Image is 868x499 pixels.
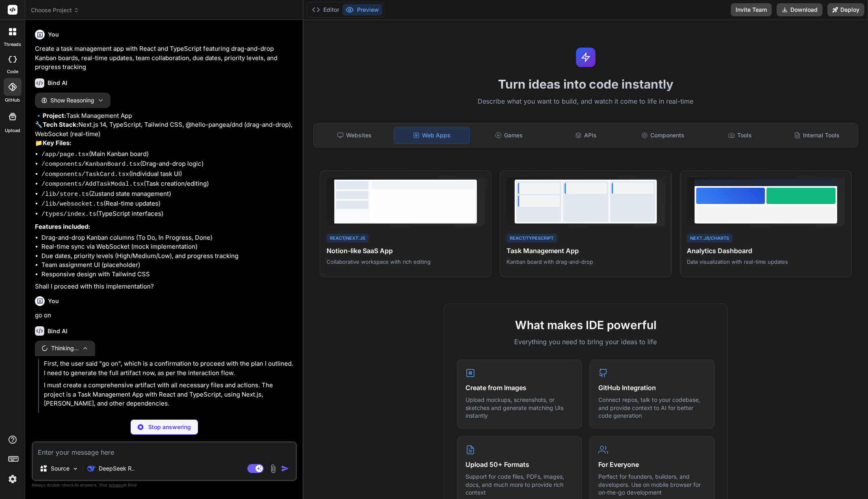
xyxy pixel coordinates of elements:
[41,260,295,270] li: Team assignment UI (placeholder)
[687,234,732,243] div: Next.js/Charts
[35,311,295,320] p: go on
[281,464,289,473] img: icon
[465,460,573,469] h4: Upload 50+ Formats
[99,464,135,473] p: DeepSeek R..
[41,179,295,189] li: (Task creation/editing)
[41,233,295,243] li: Drag-and-drop Kanban columns (To Do, In Progress, Done)
[308,77,863,91] h1: Turn ideas into code instantly
[35,341,95,356] button: Thinking...
[44,359,295,378] p: First, the user said "go on", which is a confirmation to proceed with the plan I outlined. I need...
[35,282,295,291] p: Shall I proceed with this implementation?
[779,127,855,144] div: Internal Tools
[687,246,845,256] h4: Analytics Dashboard
[41,159,295,169] li: (Drag-and-drop logic)
[41,150,295,160] li: (Main Kanban board)
[309,4,342,15] button: Editor
[72,465,79,472] img: Pick Models
[109,482,123,487] span: privacy
[41,169,295,180] li: (Individual task UI)
[32,481,297,489] p: Always double-check its answers. Your in Bind
[87,464,95,473] img: DeepSeek R1 (671B-Full)
[687,258,845,265] p: Data visualization with real-time updates
[50,97,94,104] span: Show Reasoning
[41,151,89,158] code: /app/page.tsx
[598,383,706,393] h4: GitHub Integration
[35,93,110,108] button: Show Reasoning
[702,127,777,144] div: Tools
[626,127,701,144] div: Components
[6,472,19,486] img: settings
[457,317,714,334] h2: What makes IDE powerful
[5,127,20,134] label: Upload
[48,30,59,39] h6: You
[507,234,557,243] div: React/TypeScript
[48,297,59,305] h6: You
[317,127,392,144] div: Websites
[598,396,706,420] p: Connect repos, talk to your codebase, and provide context to AI for better code generation
[327,234,368,243] div: React/Next.js
[41,191,89,198] code: /lib/store.ts
[31,6,79,14] span: Choose Project
[35,111,295,148] p: 🔹 Task Management App 🔧 Next.js 14, TypeScript, Tailwind CSS, @hello-pangea/dnd (drag-and-drop), ...
[148,423,191,431] p: Stop answering
[51,464,69,473] p: Source
[41,189,295,200] li: (Zustand state management)
[41,242,295,252] li: Real-time sync via WebSocket (mock implementation)
[457,337,714,347] p: Everything you need to bring your ideas to life
[777,3,823,16] button: Download
[44,412,295,421] p: Key points from the plan
[507,258,665,265] p: Kanban board with drag-and-drop
[41,171,129,178] code: /components/TaskCard.tsx
[5,97,20,104] label: GitHub
[465,396,573,420] p: Upload mockups, screenshots, or sketches and generate matching UIs instantly
[51,345,79,352] span: Thinking...
[465,383,573,393] h4: Create from Images
[731,3,772,16] button: Invite Team
[342,4,382,15] button: Preview
[41,252,295,261] li: Due dates, priority levels (High/Medium/Low), and progress tracking
[48,79,67,87] h6: Bind AI
[268,464,278,473] img: attachment
[308,96,863,107] p: Describe what you want to build, and watch it come to life in real-time
[43,121,78,128] strong: Tech Stack:
[327,258,485,265] p: Collaborative workspace with rich editing
[41,211,96,218] code: /types/index.ts
[4,41,21,48] label: threads
[41,209,295,219] li: (TypeScript interfaces)
[472,127,547,144] div: Games
[827,3,864,16] button: Deploy
[548,127,623,144] div: APIs
[44,381,295,408] p: I must create a comprehensive artifact with all necessary files and actions. The project is a Tas...
[598,473,706,497] p: Perfect for founders, builders, and developers. Use on mobile browser for on-the-go development
[465,473,573,497] p: Support for code files, PDFs, images, docs, and much more to provide rich context
[41,270,295,279] li: Responsive design with Tailwind CSS
[598,460,706,469] h4: For Everyone
[41,201,104,208] code: /lib/websocket.ts
[43,112,66,119] strong: Project:
[35,44,295,72] p: Create a task management app with React and TypeScript featuring drag-and-drop Kanban boards, rea...
[41,199,295,209] li: (Real-time updates)
[327,246,485,256] h4: Notion-like SaaS App
[507,246,665,256] h4: Task Management App
[48,327,67,335] h6: Bind AI
[394,127,470,144] div: Web Apps
[43,139,71,147] strong: Key Files:
[41,181,144,188] code: /components/AddTaskModal.tsx
[35,223,90,230] strong: Features included:
[41,161,140,168] code: /components/KanbanBoard.tsx
[7,68,18,75] label: code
